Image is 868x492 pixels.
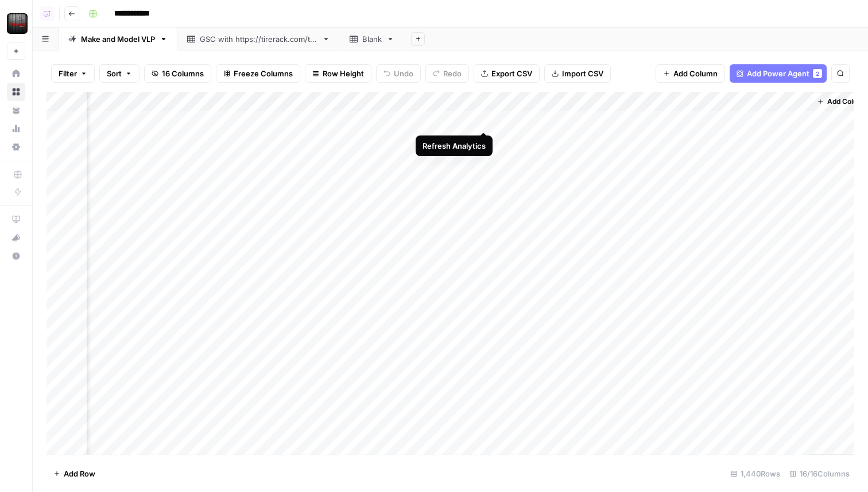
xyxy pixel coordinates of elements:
span: Add Power Agent [747,68,809,79]
a: Home [7,64,25,83]
div: Blank [362,33,382,45]
button: Redo [425,64,469,83]
span: 16 Columns [162,68,204,79]
button: Sort [99,64,139,83]
span: Add Column [673,68,718,79]
a: Your Data [7,101,25,119]
button: 16 Columns [144,64,211,83]
button: Export CSV [474,64,540,83]
span: Add Column [827,96,867,107]
div: 2 [813,69,822,78]
span: Import CSV [562,68,603,79]
a: GSC with [URL][DOMAIN_NAME] [177,28,340,51]
button: Add Row [46,464,102,483]
span: 2 [816,69,819,78]
div: Make and Model VLP [81,33,155,45]
a: AirOps Academy [7,210,25,228]
span: Redo [443,68,462,79]
button: What's new? [7,228,25,247]
a: Make and Model VLP [59,28,177,51]
div: What's new? [7,229,25,246]
div: 1,440 Rows [726,464,785,483]
button: Workspace: Tire Rack [7,9,25,38]
a: Settings [7,138,25,156]
span: Sort [107,68,122,79]
span: Filter [59,68,77,79]
div: GSC with [URL][DOMAIN_NAME] [200,33,317,45]
button: Add Column [656,64,725,83]
div: 16/16 Columns [785,464,854,483]
button: Import CSV [544,64,611,83]
button: Help + Support [7,247,25,265]
button: Row Height [305,64,371,83]
button: Freeze Columns [216,64,300,83]
span: Export CSV [491,68,532,79]
span: Row Height [323,68,364,79]
a: Blank [340,28,404,51]
a: Usage [7,119,25,138]
button: Add Power Agent2 [730,64,827,83]
button: Filter [51,64,95,83]
div: Refresh Analytics [423,140,486,152]
a: Browse [7,83,25,101]
button: Undo [376,64,421,83]
span: Undo [394,68,413,79]
span: Add Row [64,468,95,479]
span: Freeze Columns [234,68,293,79]
img: Tire Rack Logo [7,13,28,34]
